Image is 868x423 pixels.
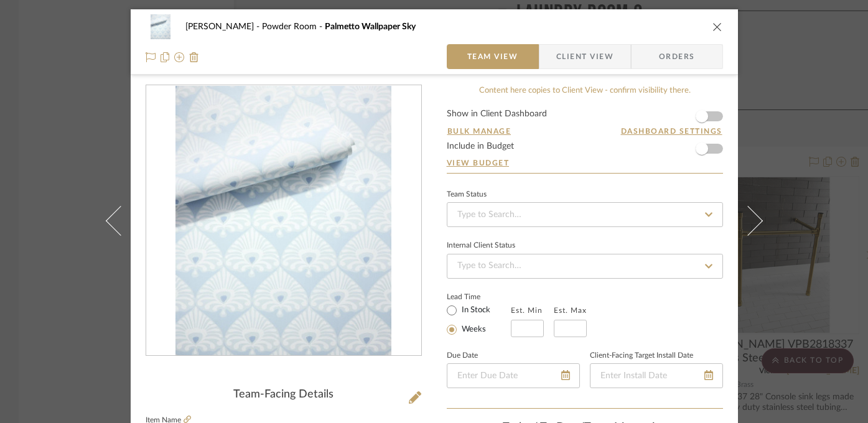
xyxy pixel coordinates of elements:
[325,22,416,31] span: Palmetto Wallpaper Sky
[447,243,515,249] div: Internal Client Status
[590,353,693,359] label: Client-Facing Target Install Date
[712,21,723,32] button: close
[447,85,723,97] div: Content here copies to Client View - confirm visibility there.
[146,14,175,39] img: 71270550-0169-4c87-94ff-8549710877d4_48x40.jpg
[447,202,723,227] input: Type to Search…
[447,291,511,302] label: Lead Time
[447,302,511,337] mat-radio-group: Select item type
[447,126,512,137] button: Bulk Manage
[645,44,709,69] span: Orders
[189,52,199,62] img: Remove from project
[447,158,723,168] a: View Budget
[447,254,723,279] input: Type to Search…
[146,388,422,402] div: Team-Facing Details
[185,22,262,31] span: [PERSON_NAME]
[556,44,614,69] span: Client View
[146,86,421,356] div: 0
[447,353,478,359] label: Due Date
[175,86,391,356] img: 71270550-0169-4c87-94ff-8549710877d4_436x436.jpg
[554,306,587,315] label: Est. Max
[447,192,487,198] div: Team Status
[459,324,486,335] label: Weeks
[262,22,325,31] span: Powder Room
[511,306,543,315] label: Est. Min
[447,363,580,388] input: Enter Due Date
[620,126,723,137] button: Dashboard Settings
[459,305,490,316] label: In Stock
[590,363,723,388] input: Enter Install Date
[467,44,518,69] span: Team View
